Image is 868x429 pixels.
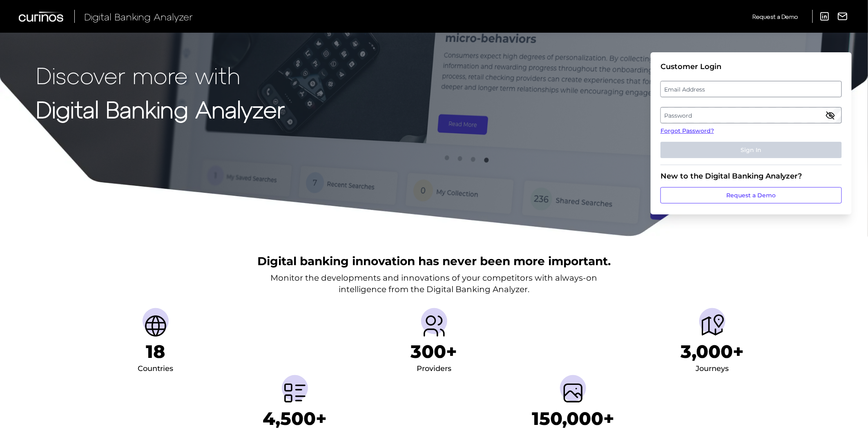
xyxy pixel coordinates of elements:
[36,95,285,123] strong: Digital Banking Analyzer
[696,362,729,375] div: Journeys
[271,272,598,295] p: Monitor the developments and innovations of your competitors with always-on intelligence from the...
[660,62,842,71] div: Customer Login
[36,62,285,88] p: Discover more with
[660,172,842,181] div: New to the Digital Banking Analyzer?
[560,380,586,406] img: Screenshots
[752,10,798,23] a: Request a Demo
[417,362,451,375] div: Providers
[282,380,308,406] img: Metrics
[257,253,611,269] h2: Digital banking innovation has never been more important.
[660,142,842,158] button: Sign In
[660,127,842,135] a: Forgot Password?
[138,362,173,375] div: Countries
[661,82,841,96] label: Email Address
[143,313,169,339] img: Countries
[660,187,842,203] a: Request a Demo
[699,313,725,339] img: Journeys
[752,13,798,20] span: Request a Demo
[411,341,457,362] h1: 300+
[146,341,165,362] h1: 18
[681,341,744,362] h1: 3,000+
[19,11,65,22] img: Curinos
[661,108,841,123] label: Password
[84,11,193,22] span: Digital Banking Analyzer
[421,313,447,339] img: Providers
